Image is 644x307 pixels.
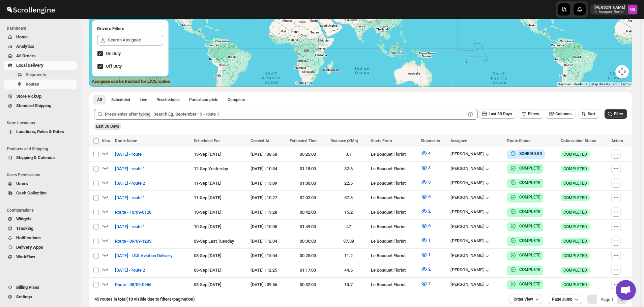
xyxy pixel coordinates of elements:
[93,95,106,104] button: All routes
[371,223,416,230] div: Le Bouquet Florist
[563,253,587,258] span: COMPLETED
[563,166,587,172] span: COMPLETED
[4,51,77,61] button: All Orders
[16,129,64,134] span: Locations, Rules & Rates
[479,109,516,119] button: Last 30 Days
[417,220,435,231] button: 5
[450,195,491,202] button: [PERSON_NAME]
[4,188,77,198] button: Cash Collection
[251,209,286,216] div: [DATE] | 13:28
[428,209,431,214] span: 2
[111,279,155,290] button: Route - 08/09-0956
[519,224,540,228] b: COMPLETE
[251,238,286,245] div: [DATE] | 12:04
[111,149,149,160] button: [DATE] - route 1
[26,72,46,77] span: Shipments
[115,267,145,274] span: [DATE] - route 2
[4,153,77,162] button: Shipping & Calendar
[428,151,431,156] span: 4
[510,266,540,273] button: COMPLETE
[428,267,431,272] span: 2
[290,238,326,245] div: 00:36:00
[519,238,540,243] b: COMPLETE
[290,209,326,216] div: 00:42:00
[26,82,39,87] span: Routes
[421,139,440,143] span: Shipments
[519,180,540,185] b: COMPLETE
[546,109,576,119] button: Columns
[417,162,435,173] button: 3
[563,224,587,229] span: COMPLETED
[102,139,111,143] span: View
[251,151,286,158] div: [DATE] | 08:58
[16,103,51,108] span: Standard Shipping
[16,285,39,290] span: Billing Plans
[330,267,367,274] div: 44.6
[616,280,636,300] div: Open chat
[251,165,286,172] div: [DATE] | 10:34
[594,5,625,10] p: [PERSON_NAME]
[16,155,55,160] span: Shipping & Calendar
[450,282,491,288] button: [PERSON_NAME]
[92,78,170,85] label: Assignee can be tracked for LIVE routes
[450,224,491,231] div: [PERSON_NAME]
[417,249,435,260] button: 1
[108,35,163,45] input: Search Assignee
[450,180,491,187] button: [PERSON_NAME]
[4,70,77,80] button: Shipments
[194,181,222,186] span: 11-Sep | [DATE]
[189,97,218,102] span: Partial complete
[251,194,286,201] div: [DATE] | 10:27
[371,267,416,274] div: Le Bouquet Florist
[140,97,147,102] span: Live
[371,194,416,201] div: Le Bouquet Florist
[552,297,573,302] span: Page Jump
[330,180,367,187] div: 22.5
[450,166,491,173] button: [PERSON_NAME]
[111,97,130,102] span: Scheduled
[4,283,77,292] button: Billing Plans
[115,252,172,259] span: [DATE] - LGS Aviation Delivery
[5,1,56,18] img: ScrollEngine
[563,210,587,215] span: COMPLETED
[115,151,145,158] span: [DATE] - route 1
[330,151,367,158] div: 3.7
[251,267,286,274] div: [DATE] | 12:25
[16,245,43,250] span: Delivery Apps
[428,238,431,243] span: 1
[450,267,491,274] button: [PERSON_NAME]
[591,82,617,86] span: Map data ©2025
[106,51,121,56] span: On Duty
[519,151,542,156] b: SCHEDULED
[611,139,623,143] span: Action
[194,195,222,200] span: 11-Sep | [DATE]
[194,166,228,171] span: 12-Sep | Yesterday
[7,26,78,31] span: Dashboard
[330,238,367,245] div: 37.89
[450,238,491,245] button: [PERSON_NAME]
[194,282,222,287] span: 08-Sep | [DATE]
[194,210,222,215] span: 10-Sep | [DATE]
[115,209,151,216] span: Route - 10/09-0128
[4,80,77,89] button: Routes
[371,238,416,245] div: Le Bouquet Florist
[519,109,543,119] button: Filters
[111,192,149,203] button: [DATE] - route 1
[16,254,35,259] span: WorkFlow
[111,178,149,189] button: [DATE] - route 2
[16,63,43,68] span: Local Delivery
[4,252,77,262] button: WorkFlow
[194,253,222,258] span: 08-Sep | [DATE]
[111,221,149,232] button: [DATE] - route 1
[16,94,41,99] span: Store PickUp
[450,209,491,216] button: [PERSON_NAME]
[290,165,326,172] div: 01:18:00
[417,177,435,188] button: 3
[594,10,625,14] p: le-bouquet-florist
[417,206,435,217] button: 2
[251,252,286,259] div: [DATE] | 15:04
[563,152,587,157] span: COMPLETED
[558,82,587,87] button: Keyboard shortcuts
